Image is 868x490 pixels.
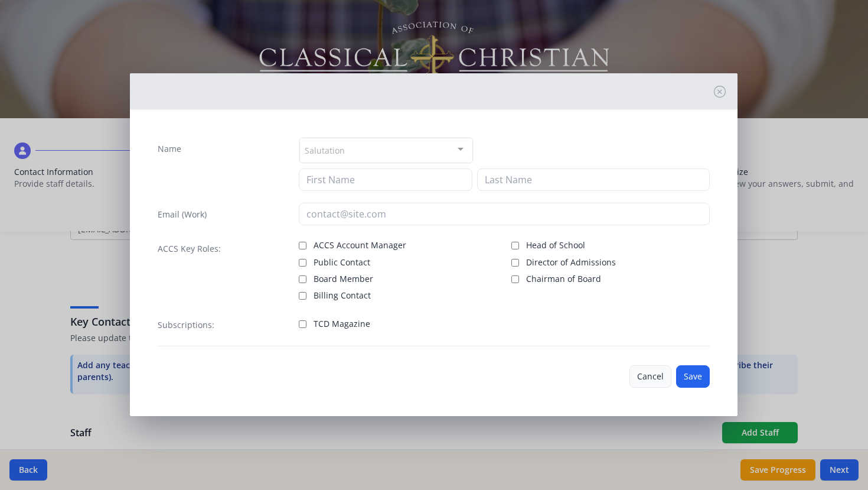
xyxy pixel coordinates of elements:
span: Chairman of Board [526,273,601,285]
button: Save [676,365,710,388]
span: Director of Admissions [526,257,616,268]
span: TCD Magazine [314,318,370,330]
span: Salutation [305,143,345,157]
input: Billing Contact [299,292,306,300]
span: Billing Contact [314,290,371,301]
input: Director of Admissions [511,259,519,267]
button: Cancel [629,365,671,388]
label: Name [158,143,181,155]
input: ACCS Account Manager [299,242,306,249]
span: Head of School [526,239,585,251]
input: Last Name [477,168,710,191]
input: First Name [299,168,472,191]
span: ACCS Account Manager [314,239,406,251]
input: contact@site.com [299,203,710,225]
input: Chairman of Board [511,275,519,283]
span: Board Member [314,273,373,285]
span: Public Contact [314,257,370,268]
input: Head of School [511,242,519,249]
label: Email (Work) [158,209,207,220]
label: ACCS Key Roles: [158,243,221,255]
input: Public Contact [299,259,306,267]
label: Subscriptions: [158,319,214,331]
input: Board Member [299,275,306,283]
input: TCD Magazine [299,320,306,328]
